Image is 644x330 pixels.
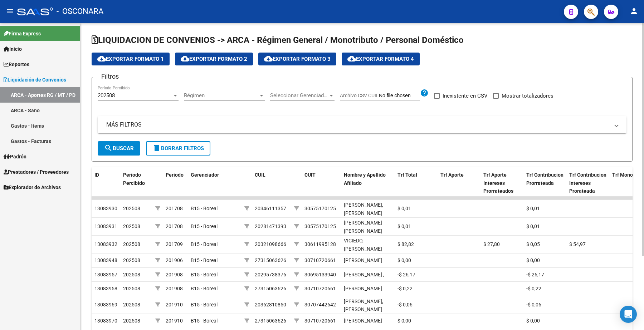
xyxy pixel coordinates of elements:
div: 20295738376 [255,271,286,279]
datatable-header-cell: CUIT [302,167,341,199]
button: Exportar Formato 1 [92,53,170,65]
span: [PERSON_NAME] [344,318,382,324]
span: Inexistente en CSV [443,92,488,100]
button: Exportar Formato 2 [175,53,253,65]
span: $ 54,97 [569,241,586,247]
mat-icon: cloud_download [264,54,273,63]
div: 27315063626 [255,317,286,325]
datatable-header-cell: Trf Aporte Intereses Prorrateados [480,167,523,199]
span: 13083957 [94,272,117,277]
div: 27315063626 [255,285,286,293]
span: $ 0,00 [526,318,540,324]
span: Explorador de Archivos [4,183,61,191]
span: B15 - Boreal [191,206,218,211]
span: 13083931 [94,223,117,229]
span: -$ 0,22 [526,286,541,291]
div: 20281471393 [255,222,286,231]
span: [PERSON_NAME] [344,257,382,263]
span: Archivo CSV CUIL [340,93,379,98]
span: -$ 26,17 [397,272,415,277]
mat-expansion-panel-header: MÁS FILTROS [98,116,626,133]
span: 201709 [166,241,183,247]
div: Open Intercom Messenger [620,306,637,323]
span: [PERSON_NAME] [PERSON_NAME] [PERSON_NAME] , [344,220,384,242]
datatable-header-cell: Trf Aporte [438,167,480,199]
span: 201906 [166,257,183,263]
span: 13083932 [94,241,117,247]
span: Régimen [184,92,258,99]
span: $ 0,05 [526,241,540,247]
div: 30575170125 [304,205,336,213]
mat-icon: cloud_download [97,54,106,63]
div: 30710720661 [304,256,336,265]
span: Exportar Formato 1 [97,56,164,62]
span: Reportes [4,60,29,68]
span: B15 - Boreal [191,302,218,307]
span: 13083930 [94,206,117,211]
span: Período [166,172,184,178]
span: B15 - Boreal [191,318,218,324]
span: Exportar Formato 4 [347,56,414,62]
span: Período Percibido [123,172,145,186]
span: 202508 [123,241,140,247]
span: 202508 [123,302,140,307]
datatable-header-cell: Período [163,167,188,199]
div: 30707442642 [304,301,336,309]
span: 201908 [166,272,183,277]
span: [PERSON_NAME], [PERSON_NAME] [344,202,383,216]
mat-icon: cloud_download [347,54,356,63]
span: Inicio [4,45,22,53]
div: 20362810850 [255,301,286,309]
span: Trf Total [397,172,417,178]
span: 201708 [166,206,183,211]
span: $ 0,01 [397,206,411,211]
mat-panel-title: MÁS FILTROS [106,121,609,129]
span: $ 0,01 [397,223,411,229]
div: 20321098666 [255,240,286,248]
span: LIQUIDACION DE CONVENIOS -> ARCA - Régimen General / Monotributo / Personal Doméstico [92,35,464,45]
mat-icon: cloud_download [181,54,189,63]
span: $ 0,00 [397,318,411,324]
mat-icon: delete [152,144,161,152]
span: 202508 [123,206,140,211]
div: 30575170125 [304,222,336,231]
span: [PERSON_NAME], [PERSON_NAME] [344,299,383,312]
span: 202508 [98,92,115,99]
div: 30710720661 [304,317,336,325]
span: Trf Contribucion Prorrateada [526,172,563,186]
span: 13083948 [94,257,117,263]
span: B15 - Boreal [191,223,218,229]
span: [PERSON_NAME] [344,286,382,291]
span: CUIT [304,172,316,178]
span: 201708 [166,223,183,229]
datatable-header-cell: ID [92,167,120,199]
span: Nombre y Apellido Afiliado [344,172,386,186]
datatable-header-cell: Trf Contribucion Prorrateada [523,167,566,199]
span: 202508 [123,272,140,277]
span: Buscar [104,145,134,152]
span: $ 0,01 [526,223,540,229]
datatable-header-cell: Trf Contribucion Intereses Prorateada [566,167,609,199]
span: 202508 [123,223,140,229]
button: Buscar [98,141,140,156]
span: 202508 [123,318,140,324]
span: Padrón [4,153,26,161]
span: -$ 26,17 [526,272,544,277]
span: Gerenciador [191,172,219,178]
span: -$ 0,22 [397,286,413,291]
span: CUIL [255,172,265,178]
span: -$ 0,06 [397,302,413,307]
span: $ 0,00 [526,257,540,263]
mat-icon: help [420,89,429,97]
datatable-header-cell: CUIL [252,167,291,199]
span: 13083970 [94,318,117,324]
span: $ 0,00 [397,257,411,263]
span: B15 - Boreal [191,272,218,277]
span: Borrar Filtros [152,145,204,152]
span: ID [94,172,99,178]
span: Trf Aporte Intereses Prorrateados [483,172,513,194]
datatable-header-cell: Período Percibido [120,167,152,199]
span: - OSCONARA [57,4,103,19]
input: Archivo CSV CUIL [379,93,420,99]
mat-icon: search [104,144,113,152]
